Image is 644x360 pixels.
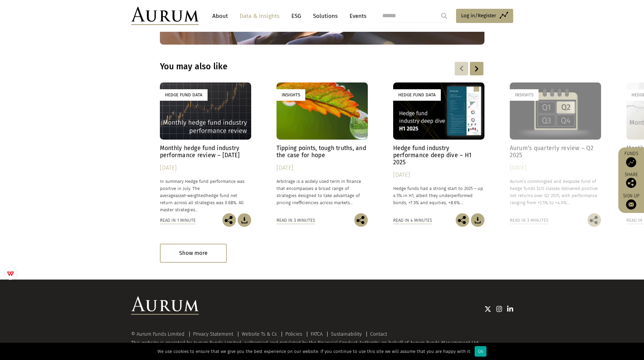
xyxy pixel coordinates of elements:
div: [DATE] [277,163,368,173]
a: Contact [370,331,387,337]
div: Insights [277,89,305,100]
img: Aurum Logo [131,296,199,315]
a: About [209,10,231,22]
a: FATCA [311,331,323,337]
p: In summary Hedge fund performance was positive in July. The average hedge fund net return across ... [160,178,251,214]
h4: Tipping points, tough truths, and the case for hope [277,145,368,159]
a: Sign up [622,193,641,210]
a: Hedge Fund Data Monthly hedge fund industry performance review – [DATE] [DATE] In summary Hedge f... [160,82,251,213]
div: Show more [160,244,227,262]
a: ESG [288,10,305,22]
div: Ok [475,346,486,357]
div: Read in 3 minutes [510,217,548,224]
div: Insights [510,89,539,100]
div: Read in 4 minutes [393,217,432,224]
a: Funds [622,151,641,167]
div: Read in 3 minutes [277,217,315,224]
div: Hedge Fund Data [160,89,208,100]
img: Share this post [222,213,236,227]
p: Arbitrage is a widely used term in finance that encompasses a broad range of strategies designed ... [277,178,368,207]
a: Sustainability [331,331,362,337]
a: Insights Tipping points, tough truths, and the case for hope [DATE] Arbitrage is a widely used te... [277,82,368,213]
div: Read in 1 minute [160,217,196,224]
span: Log in/Register [461,11,496,20]
h3: You may also like [160,62,397,72]
img: Aurum [131,7,199,25]
img: Access Funds [626,157,636,167]
img: Linkedin icon [507,306,513,312]
img: Download Article [471,213,484,227]
p: Hedge funds had a strong start to 2025 – up 4.5% in H1, albeit they underperformed bonds, +7.3% a... [393,185,484,206]
p: Aurum’s commingled and bespoke fund of hedge funds $US classes delivered positive net returns ove... [510,178,601,207]
img: Share this post [456,213,469,227]
div: This website is operated by Aurum Funds Limited, authorised and regulated by the Financial Conduc... [131,332,513,352]
div: [DATE] [510,163,601,173]
img: Share this post [626,178,636,188]
a: Log in/Register [456,9,513,23]
a: Website Ts & Cs [242,331,277,337]
img: Sign up to our newsletter [626,199,636,210]
a: Privacy Statement [193,331,233,337]
img: Share this post [588,213,601,227]
h4: Hedge fund industry performance deep dive – H1 2025 [393,145,484,166]
img: Download Article [238,213,251,227]
img: Instagram icon [496,306,502,312]
h4: Aurum’s quarterly review – Q2 2025 [510,145,601,159]
input: Submit [437,9,451,23]
a: Data & Insights [236,10,283,22]
a: Hedge Fund Data Hedge fund industry performance deep dive – H1 2025 [DATE] Hedge funds had a stro... [393,82,484,213]
img: Twitter icon [484,306,491,312]
div: [DATE] [393,170,484,180]
div: Share [622,172,641,188]
div: Hedge Fund Data [393,89,441,100]
div: [DATE] [160,163,251,173]
img: Share this post [354,213,368,227]
a: Events [346,10,366,22]
div: © Aurum Funds Limited [131,332,188,337]
h4: Monthly hedge fund industry performance review – [DATE] [160,145,251,159]
a: Policies [285,331,302,337]
span: asset-weighted [175,193,206,198]
a: Solutions [310,10,341,22]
